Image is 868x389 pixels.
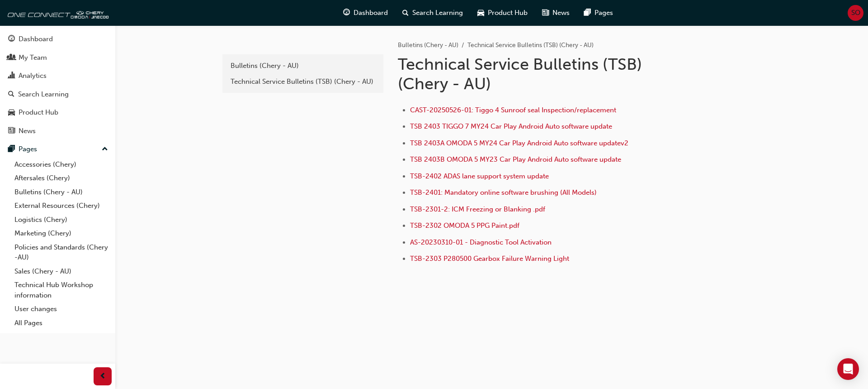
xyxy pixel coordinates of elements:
[410,188,597,197] a: TSB-2401: Mandatory online software brushing (All Models)
[19,53,47,63] div: My Team
[19,34,53,44] div: Dashboard
[4,49,112,66] a: My Team
[410,255,569,263] a: TSB-2303 P280500 Gearbox Failure Warning Light
[99,371,106,382] span: prev-icon
[11,171,112,185] a: Aftersales (Chery)
[542,7,549,19] span: news-icon
[336,4,395,22] a: guage-iconDashboard
[11,240,112,264] a: Policies and Standards (Chery -AU)
[8,54,15,62] span: people-icon
[837,358,859,380] div: Open Intercom Messenger
[4,141,112,158] button: Pages
[8,145,15,154] span: pages-icon
[8,91,14,99] span: search-icon
[477,7,484,19] span: car-icon
[470,4,535,22] a: car-iconProduct Hub
[4,123,112,139] a: News
[226,58,380,74] a: Bulletins (Chery - AU)
[848,5,863,21] button: SO
[398,54,694,94] h1: Technical Service Bulletins (TSB) (Chery - AU)
[577,4,620,22] a: pages-iconPages
[231,77,375,87] div: Technical Service Bulletins (TSB) (Chery - AU)
[11,302,112,316] a: User changes
[410,221,519,230] a: TSB-2302 OMODA 5 PPG Paint.pdf
[402,7,409,19] span: search-icon
[4,86,112,103] a: Search Learning
[594,8,613,18] span: Pages
[410,238,552,246] a: AS-20230310-01 - Diagnostic Tool Activation
[4,31,112,48] a: Dashboard
[19,126,36,136] div: News
[488,8,528,18] span: Product Hub
[11,199,112,213] a: External Resources (Chery)
[410,172,549,180] a: TSB-2402 ADAS lane support system update
[11,316,112,330] a: All Pages
[19,107,58,118] div: Product Hub
[354,8,388,18] span: Dashboard
[410,205,545,213] a: TSB-2301-2: ICM Freezing or Blanking .pdf
[226,74,380,90] a: Technical Service Bulletins (TSB) (Chery - AU)
[231,61,375,71] div: Bulletins (Chery - AU)
[552,8,570,18] span: News
[8,109,15,117] span: car-icon
[410,122,612,130] a: TSB 2403 TIGGO 7 MY24 Car Play Android Auto software update
[18,89,69,100] div: Search Learning
[11,226,112,240] a: Marketing (Chery)
[410,139,628,147] a: TSB 2403A OMODA 5 MY24 Car Play Android Auto software updatev2
[8,127,15,135] span: news-icon
[535,4,577,22] a: news-iconNews
[19,71,47,81] div: Analytics
[8,72,15,80] span: chart-icon
[11,213,112,227] a: Logistics (Chery)
[467,40,594,51] li: Technical Service Bulletins (TSB) (Chery - AU)
[5,4,108,22] img: oneconnect
[4,67,112,84] a: Analytics
[395,4,470,22] a: search-iconSearch Learning
[19,144,37,154] div: Pages
[343,7,350,19] span: guage-icon
[102,144,108,155] span: up-icon
[398,41,458,49] a: Bulletins (Chery - AU)
[11,264,112,279] a: Sales (Chery - AU)
[11,158,112,172] a: Accessories (Chery)
[11,185,112,199] a: Bulletins (Chery - AU)
[8,35,15,43] span: guage-icon
[4,29,112,141] button: DashboardMy TeamAnalyticsSearch LearningProduct HubNews
[584,7,591,19] span: pages-icon
[410,106,616,114] a: CAST-20250526-01: Tiggo 4 Sunroof seal Inspection/replacement
[410,155,621,163] a: TSB 2403B OMODA 5 MY23 Car Play Android Auto software update
[851,8,860,18] span: SO
[412,8,463,18] span: Search Learning
[11,278,112,302] a: Technical Hub Workshop information
[4,104,112,121] a: Product Hub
